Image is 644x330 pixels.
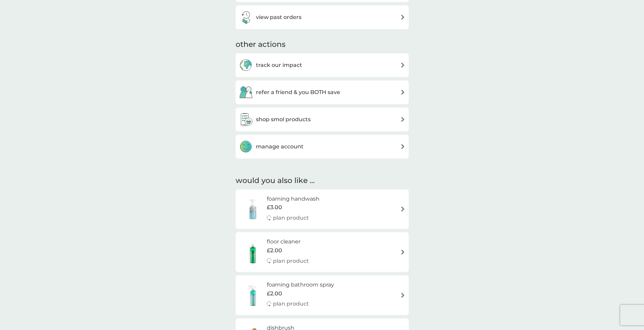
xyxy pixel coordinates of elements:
img: arrow right [400,293,405,298]
h3: shop smol products [256,115,311,124]
img: arrow right [400,90,405,95]
img: foaming bathroom spray [239,283,267,307]
h2: would you also like ... [236,176,409,186]
h3: track our impact [256,61,302,70]
img: arrow right [400,250,405,255]
span: £3.00 [267,203,282,212]
h6: floor cleaner [267,237,309,246]
img: arrow right [400,62,405,68]
img: arrow right [400,117,405,122]
span: £2.00 [267,289,282,298]
h3: refer a friend & you BOTH save [256,88,340,97]
img: arrow right [400,15,405,20]
h6: foaming bathroom spray [267,280,334,289]
img: floor cleaner [239,240,267,264]
img: arrow right [400,144,405,149]
h3: view past orders [256,13,301,22]
p: plan product [273,299,309,308]
p: plan product [273,214,309,222]
img: foaming handwash [239,197,267,221]
img: arrow right [400,206,405,212]
h6: foaming handwash [267,195,319,203]
p: plan product [273,257,309,265]
h3: manage account [256,142,303,151]
h3: other actions [236,39,286,50]
span: £2.00 [267,246,282,255]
